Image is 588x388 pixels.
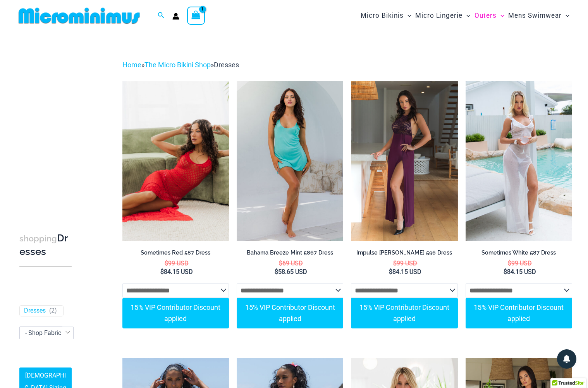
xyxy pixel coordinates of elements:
[24,307,46,315] a: Dresses
[160,268,164,275] span: $
[361,6,404,26] span: Micro Bikinis
[466,249,572,256] h2: Sometimes White 587 Dress
[122,249,229,256] h2: Sometimes Red 587 Dress
[19,53,89,208] iframe: TrustedSite Certified
[158,11,165,21] a: Search icon link
[122,61,141,69] a: Home
[466,81,572,241] a: Sometimes White 587 Dress 08Sometimes White 587 Dress 09Sometimes White 587 Dress 09
[508,260,511,267] span: $
[275,268,307,275] bdi: 58.65 USD
[126,302,225,325] div: 15% VIP Contributor Discount applied
[389,268,392,275] span: $
[49,307,57,315] span: ( )
[393,260,417,267] bdi: 99 USD
[122,81,229,241] img: Sometimes Red 587 Dress 09
[508,6,562,26] span: Mens Swimwear
[241,302,339,325] div: 15% VIP Contributor Discount applied
[389,268,421,275] bdi: 84.15 USD
[20,327,73,339] span: - Shop Fabric Type
[351,81,457,241] a: Impulse Berry 596 Dress 02Impulse Berry 596 Dress 03Impulse Berry 596 Dress 03
[122,81,229,241] a: Sometimes Red 587 Dress 10Sometimes Red 587 Dress 09Sometimes Red 587 Dress 09
[462,6,470,26] span: Menu Toggle
[504,268,507,275] span: $
[359,4,413,27] a: Micro BikinisMenu ToggleMenu Toggle
[237,81,343,241] img: Bahama Breeze Mint 5867 Dress 01
[504,268,536,275] bdi: 84.15 USD
[415,6,462,26] span: Micro Lingerie
[19,232,72,258] h3: Dresses
[466,81,572,241] img: Sometimes White 587 Dress 08
[237,249,343,259] a: Bahama Breeze Mint 5867 Dress
[187,7,205,24] a: View Shopping Cart, 1 items
[19,326,74,339] span: - Shop Fabric Type
[497,6,504,26] span: Menu Toggle
[237,249,343,256] h2: Bahama Breeze Mint 5867 Dress
[19,234,57,243] span: shopping
[469,302,568,325] div: 15% VIP Contributor Discount applied
[475,6,497,26] span: Outers
[160,268,193,275] bdi: 84.15 USD
[358,3,573,29] nav: Site Navigation
[351,249,457,259] a: Impulse [PERSON_NAME] 596 Dress
[122,249,229,259] a: Sometimes Red 587 Dress
[275,268,278,275] span: $
[562,6,569,26] span: Menu Toggle
[172,13,179,20] a: Account icon link
[351,249,457,256] h2: Impulse [PERSON_NAME] 596 Dress
[165,260,189,267] bdi: 99 USD
[413,4,472,27] a: Micro LingerieMenu ToggleMenu Toggle
[508,260,532,267] bdi: 99 USD
[393,260,397,267] span: $
[122,61,239,69] span: » »
[473,4,506,27] a: OutersMenu ToggleMenu Toggle
[351,81,457,241] img: Impulse Berry 596 Dress 02
[144,61,211,69] a: The Micro Bikini Shop
[15,7,143,24] img: MM SHOP LOGO FLAT
[165,260,168,267] span: $
[25,329,76,337] span: - Shop Fabric Type
[404,6,411,26] span: Menu Toggle
[51,307,55,314] span: 2
[279,260,303,267] bdi: 69 USD
[506,4,571,27] a: Mens SwimwearMenu ToggleMenu Toggle
[466,249,572,259] a: Sometimes White 587 Dress
[237,81,343,241] a: Bahama Breeze Mint 5867 Dress 01Bahama Breeze Mint 5867 Dress 03Bahama Breeze Mint 5867 Dress 03
[214,61,239,69] span: Dresses
[279,260,282,267] span: $
[355,302,454,325] div: 15% VIP Contributor Discount applied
